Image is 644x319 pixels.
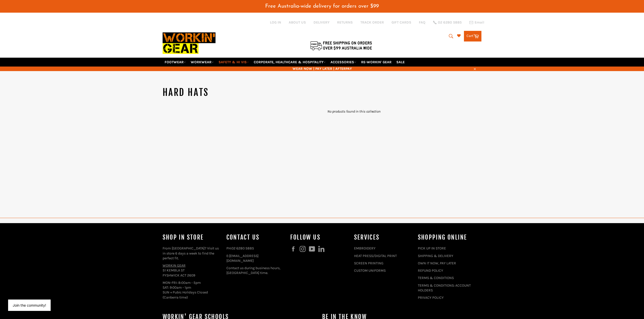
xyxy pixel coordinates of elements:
[418,276,454,280] a: TERMS & CONDITIONS
[418,295,444,300] a: PRIVACY POLICY
[327,109,381,114] em: No products found in this collection
[163,233,221,242] h4: Shop In Store
[418,246,446,250] a: PICK UP IN STORE
[337,20,353,25] a: RETURNS
[163,29,216,57] img: Workin Gear leaders in Workwear, Safety Boots, PPE, Uniforms. Australia's No.1 in Workwear
[13,303,46,307] button: Join the community!
[163,246,221,261] p: From [GEOGRAPHIC_DATA]? Visit us in store 6 days a week to find the perfect fit.
[163,263,186,268] a: WORKIN GEAR
[418,233,477,242] h4: SHOPPING ONLINE
[163,263,221,278] p: 51 KEMBLA ST FYSHWICK ACT 2609
[418,268,443,273] a: REFUND POLICY
[418,254,453,258] a: SHIPPING & DELIVERY
[163,66,482,71] span: WEAR NOW | PAY LATER | AFTERPAY
[475,21,484,24] span: Email
[419,20,425,25] a: FAQ
[354,268,386,273] a: CUSTOM UNIFORMS
[226,266,285,275] p: Contact us during business hours, [GEOGRAPHIC_DATA] time.
[433,21,462,24] a: 02 6280 5885
[354,261,383,265] a: SCREEN PRINTING
[359,58,394,67] a: RE-WORKIN' GEAR
[392,20,411,25] a: GIFT CARDS
[469,20,484,25] a: Email
[163,58,188,67] a: FOOTWEAR
[354,246,376,250] a: EMBROIDERY
[360,20,384,25] a: TRACK ORDER
[354,254,397,258] a: HEAT PRESS/DIGITAL PRINT
[464,31,481,41] a: Cart
[314,20,329,25] a: DELIVERY
[163,280,221,300] p: MON-FRI: 8:00am - 5pm SAT: 9:00am - 1pm SUN + Pubic Holidays Closed (Canberra time)
[418,261,456,265] a: OWN IT NOW, PAY LATER
[226,233,285,242] h4: Contact Us
[163,86,322,99] h1: HARD HATS
[252,58,328,67] a: CORPORATE, HEALTHCARE & HOSPITALITY
[290,233,349,242] h4: Follow us
[328,58,358,67] a: ACCESSORIES
[438,21,462,24] span: 02 6280 5885
[270,20,281,25] a: Log in
[226,253,285,263] p: E:
[217,58,251,67] a: SAFETY & HI VIS
[226,254,259,263] a: [EMAIL_ADDRESS][DOMAIN_NAME]
[354,233,413,242] h4: services
[418,283,471,292] a: TERMS & CONDITIONS: ACCOUNT HOLDERS
[189,58,216,67] a: WORKWEAR
[231,246,254,250] a: 02 6280 5885
[289,20,306,25] a: ABOUT US
[394,58,407,67] a: SALE
[226,246,285,251] p: PH:
[309,40,373,51] img: Flat $9.95 shipping Australia wide
[265,4,379,9] span: Free Australia-wide delivery for orders over $99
